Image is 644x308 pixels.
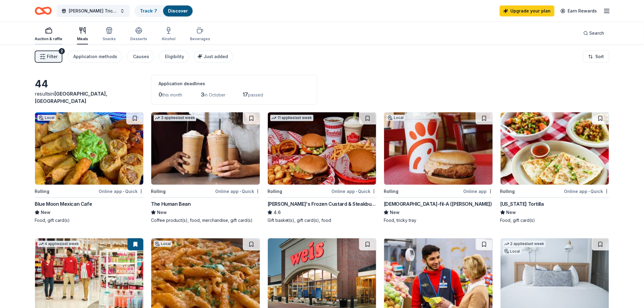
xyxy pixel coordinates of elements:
div: results [35,90,144,105]
span: New [157,209,167,216]
div: [DEMOGRAPHIC_DATA]-fil-A ([PERSON_NAME]) [384,200,492,208]
div: Auction & raffle [35,37,62,41]
div: [PERSON_NAME]'s Frozen Custard & Steakburgers [268,200,376,208]
button: Search [579,27,609,39]
div: Rolling [384,188,398,195]
button: Track· 7Discover [135,5,193,17]
span: in October [204,92,226,97]
div: 2 [59,48,65,54]
div: Food, gift card(s) [500,217,609,223]
button: Meals [77,24,88,44]
a: Upgrade your plan [500,5,555,16]
div: Snacks [103,37,116,41]
div: Eligibility [165,53,184,60]
div: The Human Bean [151,200,191,208]
div: Food, gift card(s) [35,217,144,223]
span: New [390,209,400,216]
button: Alcohol [162,24,175,44]
div: Causes [133,53,149,60]
button: Beverages [190,24,210,44]
div: Rolling [268,188,282,195]
button: Just added [194,51,233,63]
span: Search [590,30,604,37]
button: Snacks [103,24,116,44]
span: 0 [159,91,162,98]
div: Food, tricky tray [384,217,493,223]
a: Discover [168,8,188,13]
a: Earn Rewards [557,5,601,16]
a: Image for Chick-fil-A (Ramsey)LocalRollingOnline app[DEMOGRAPHIC_DATA]-fil-A ([PERSON_NAME])NewFo... [384,112,493,223]
div: Application deadlines [159,80,310,87]
div: Application methods [73,53,117,60]
div: Online app Quick [99,187,144,195]
div: Alcohol [162,37,175,41]
span: 3 [201,91,204,98]
span: New [41,209,51,216]
span: passed [248,92,263,97]
span: Sort [596,53,604,60]
button: Causes [127,51,154,63]
span: [GEOGRAPHIC_DATA], [GEOGRAPHIC_DATA] [35,91,107,104]
span: [PERSON_NAME] Tricky Tray [69,7,117,15]
span: in [35,91,107,104]
button: Desserts [130,24,147,44]
a: Track· 7 [140,8,157,13]
button: [PERSON_NAME] Tricky Tray [57,5,130,17]
a: Image for Blue Moon Mexican CafeLocalRollingOnline app•QuickBlue Moon Mexican CafeNewFood, gift c... [35,112,144,223]
button: Filter2 [35,51,62,63]
div: Blue Moon Mexican Cafe [35,200,92,208]
div: 4 applies last week [37,241,80,247]
div: 3 applies last week [154,115,196,121]
div: Desserts [130,37,147,41]
div: Beverages [190,37,210,41]
a: Image for California TortillaRollingOnline app•Quick[US_STATE] TortillaNewFood, gift card(s) [500,112,609,223]
span: New [506,209,516,216]
div: Online app [464,187,493,195]
a: Image for Freddy's Frozen Custard & Steakburgers11 applieslast weekRollingOnline app•Quick[PERSON... [268,112,376,223]
img: Image for The Human Bean [151,112,260,185]
div: 2 applies last week [503,241,546,247]
div: Local [154,241,172,247]
div: Local [503,248,521,254]
span: 17 [243,91,248,98]
div: Meals [77,37,88,41]
div: Local [387,115,405,121]
img: Image for Freddy's Frozen Custard & Steakburgers [268,112,376,185]
button: Application methods [67,51,122,63]
div: Online app Quick [331,187,376,195]
span: this month [162,92,182,97]
div: [US_STATE] Tortilla [500,200,544,208]
span: • [589,189,590,194]
div: 44 [35,78,144,90]
a: Home [35,4,52,18]
div: Online app Quick [564,187,609,195]
div: Online app Quick [215,187,260,195]
span: Just added [204,54,228,59]
button: Auction & raffle [35,24,62,44]
button: Sort [583,51,609,63]
img: Image for Chick-fil-A (Ramsey) [384,112,492,185]
div: 11 applies last week [270,115,313,121]
div: Rolling [151,188,166,195]
span: • [240,189,241,194]
img: Image for California Tortilla [501,112,609,185]
span: • [356,189,357,194]
div: Local [37,115,56,121]
span: Filter [47,53,58,60]
a: Image for The Human Bean3 applieslast weekRollingOnline app•QuickThe Human BeanNewCoffee product(... [151,112,260,223]
div: Gift basket(s), gift card(s), food [268,217,376,223]
span: 4.6 [274,209,281,216]
div: Rolling [35,188,49,195]
img: Image for Blue Moon Mexican Cafe [35,112,143,185]
div: Rolling [500,188,515,195]
span: • [123,189,124,194]
div: Coffee product(s), food, merchandise, gift card(s) [151,217,260,223]
button: Eligibility [159,51,189,63]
